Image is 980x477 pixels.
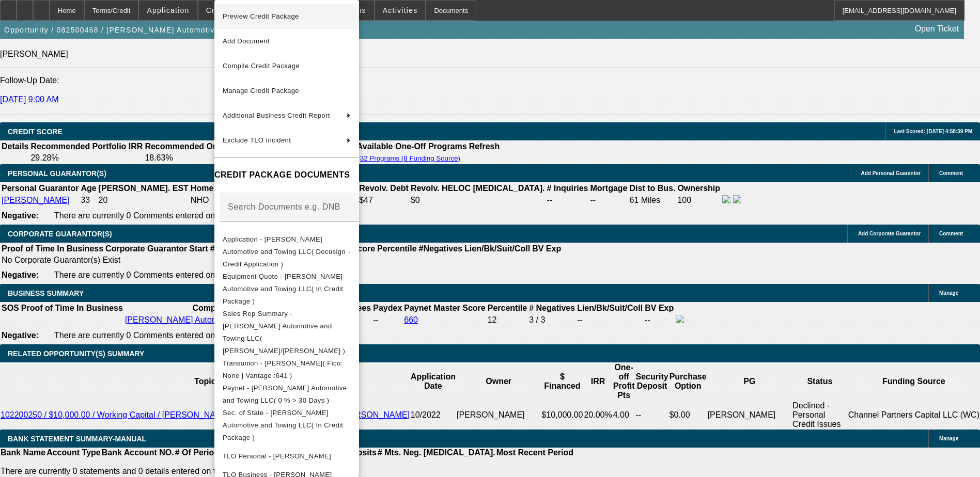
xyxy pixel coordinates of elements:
span: Compile Credit Package [223,62,300,70]
button: Transunion - Roper, Kentavius( Fico: None | Vantage :641 ) [214,357,359,382]
span: Exclude TLO Incident [223,136,291,144]
span: TLO Personal - [PERSON_NAME] [223,452,331,460]
span: Manage Credit Package [223,87,299,94]
span: Application - [PERSON_NAME] Automotive and Towing LLC( Docusign - Credit Application ) [223,235,350,268]
span: Sales Rep Summary - [PERSON_NAME] Automotive and Towing LLC( [PERSON_NAME]/[PERSON_NAME] ) [223,310,345,355]
button: Application - Roper Automotive and Towing LLC( Docusign - Credit Application ) [214,233,359,271]
span: Paynet - [PERSON_NAME] Automotive and Towing LLC( 0 % > 30 Days ) [223,384,347,404]
span: Additional Business Credit Report [223,112,330,119]
button: TLO Personal - Roper, Kentavius [214,444,359,469]
span: Transunion - [PERSON_NAME]( Fico: None | Vantage :641 ) [223,359,343,379]
button: Sec. of State - Roper Automotive and Towing LLC( In Credit Package ) [214,407,359,444]
button: Sales Rep Summary - Roper Automotive and Towing LLC( Gaizutis, Lucas/Flagg, Jon ) [214,308,359,357]
span: Add Document [223,37,270,45]
span: Equipment Quote - [PERSON_NAME] Automotive and Towing LLC( In Credit Package ) [223,273,343,305]
span: Sec. of State - [PERSON_NAME] Automotive and Towing LLC( In Credit Package ) [223,409,343,441]
mat-label: Search Documents e.g. DNB [228,202,340,211]
button: Equipment Quote - Roper Automotive and Towing LLC( In Credit Package ) [214,271,359,308]
span: Preview Credit Package [223,12,299,20]
button: Paynet - Roper Automotive and Towing LLC( 0 % > 30 Days ) [214,382,359,407]
h4: CREDIT PACKAGE DOCUMENTS [214,169,359,181]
